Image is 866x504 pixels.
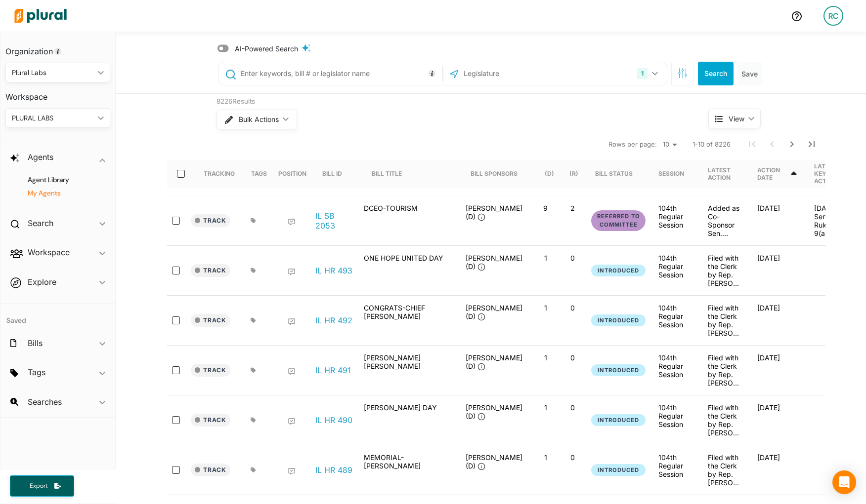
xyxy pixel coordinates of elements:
span: [PERSON_NAME] (D) [466,254,522,271]
button: Introduced [591,265,646,277]
div: Filed with the Clerk by Rep. [PERSON_NAME] [700,453,749,487]
div: [DATE] [749,353,806,387]
button: Track [191,214,230,227]
button: Introduced [591,464,646,476]
div: Filed with the Clerk by Rep. [PERSON_NAME] [700,403,749,437]
h2: Searches [28,396,62,407]
div: [DATE] [749,403,806,437]
button: Track [191,364,230,377]
div: Bill Title [372,170,402,177]
div: [DATE] [749,453,806,487]
div: Bill Status [595,160,642,188]
div: 104th Regular Session [658,304,692,329]
span: AI-Powered Search [235,43,298,54]
button: Introduced [591,364,646,377]
div: Added as Co-Sponsor Sen. [PERSON_NAME] [700,204,749,237]
p: 0 [563,254,582,262]
div: Tooltip anchor [53,47,62,56]
div: Session [658,160,693,188]
div: (R) [569,160,578,188]
span: Bulk Actions [239,116,279,123]
div: Tags [251,170,267,177]
div: Filed with the Clerk by Rep. [PERSON_NAME] [700,304,749,337]
div: 104th Regular Session [658,403,692,428]
button: Introduced [591,414,646,426]
button: Next Page [782,134,802,154]
span: Export [23,482,54,490]
div: (D) [545,170,554,177]
h4: Saved [0,304,115,328]
div: Tracking [204,160,235,188]
input: select-all-rows [177,170,185,178]
div: Plural Labs [12,68,94,78]
button: Track [191,314,230,327]
input: select-row-state-il-104th-hr492 [172,316,180,324]
p: 1 [536,304,555,312]
div: Add Position Statement [288,318,296,326]
span: View [729,114,744,124]
div: Tracking [204,170,235,177]
input: select-row-state-il-104th-hr491 [172,366,180,374]
div: Add Position Statement [288,218,296,226]
button: Track [191,264,230,277]
div: Bill Title [372,160,411,188]
p: [DATE] - Senate - Rule 3-9(a) / Re-referred to Assignments [814,204,848,237]
span: Rows per page: [608,140,657,150]
div: Add Position Statement [288,268,296,276]
div: 1 [637,68,648,79]
p: 2 [563,204,582,212]
div: Bill Sponsors [471,160,518,188]
button: Track [191,464,230,476]
input: select-row-state-il-104th-sb2053 [172,217,180,225]
div: Tooltip anchor [428,69,436,78]
span: [PERSON_NAME] (D) [466,403,522,420]
div: Position [278,170,306,177]
h3: Organization [5,37,110,59]
a: IL HR 491 [315,365,351,375]
button: Introduced [591,314,646,327]
div: RC [823,6,843,26]
input: Enter keywords, bill # or legislator name [240,64,440,83]
div: PLURAL LABS [12,113,94,123]
div: 104th Regular Session [658,204,692,229]
p: 0 [563,353,582,362]
div: CONGRATS-CHIEF [PERSON_NAME] [359,304,458,337]
button: Referred to Committee [591,210,646,231]
div: Action Date [757,166,789,181]
div: [PERSON_NAME] DAY [359,403,458,437]
button: Previous Page [762,134,782,154]
div: 104th Regular Session [658,254,692,279]
p: 1 [536,353,555,362]
h2: Explore [28,276,56,287]
a: My Agents [15,189,105,198]
div: DCEO-TOURISM [359,204,458,237]
a: IL HR 490 [315,415,352,425]
span: [PERSON_NAME] (D) [466,304,522,320]
button: Last Page [802,134,822,154]
div: [PERSON_NAME] [PERSON_NAME] [359,353,458,387]
div: (D) [545,160,554,188]
p: 0 [563,304,582,312]
span: 1-10 of 8226 [693,140,731,150]
a: IL HR 492 [315,315,352,325]
div: [DATE] [749,304,806,337]
div: Action Date [757,160,798,188]
div: Latest Action [708,166,741,181]
button: 1 [633,64,664,83]
div: Add tags [251,268,256,273]
div: [DATE] [749,254,806,287]
a: IL SB 2053 [315,211,353,231]
div: Latest Key Action [814,162,848,185]
h2: Search [28,218,53,229]
div: Position [278,160,306,188]
button: Save [737,62,762,85]
h3: Workspace [5,82,110,104]
span: [PERSON_NAME] (D) [466,353,522,370]
a: Agent Library [15,175,105,185]
a: IL HR 493 [315,266,352,275]
p: 0 [563,403,582,412]
div: Add Position Statement [288,418,296,426]
div: 104th Regular Session [658,353,692,379]
div: Add tags [251,367,256,373]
